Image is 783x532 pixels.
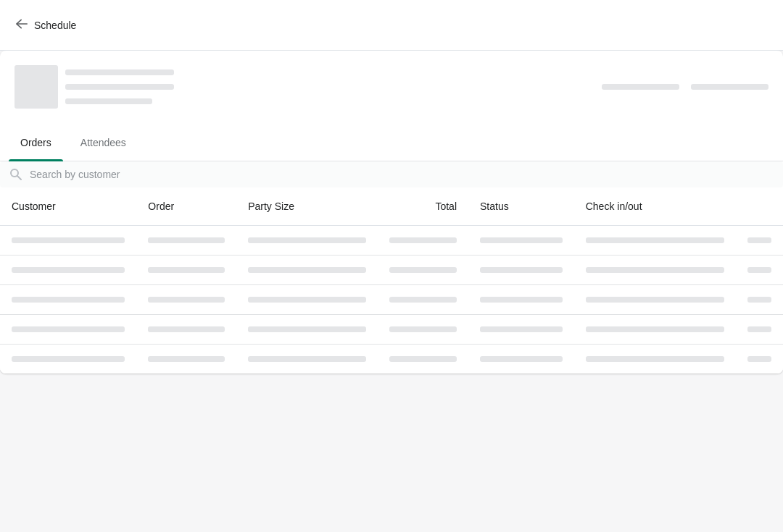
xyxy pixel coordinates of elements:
[378,187,468,226] th: Total
[136,187,236,226] th: Order
[34,20,76,31] span: Schedule
[7,12,88,38] button: Schedule
[29,161,783,187] input: Search by customer
[236,187,378,226] th: Party Size
[9,130,63,156] span: Orders
[69,130,138,156] span: Attendees
[468,187,574,226] th: Status
[574,187,736,226] th: Check in/out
